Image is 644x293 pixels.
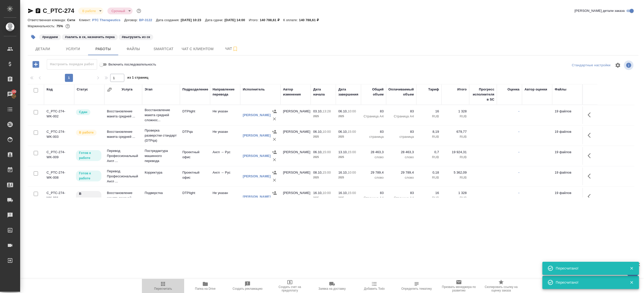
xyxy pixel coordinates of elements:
[624,60,634,70] span: Посмотреть информацию
[210,188,240,206] td: Не указан
[313,130,323,134] p: 06.10,
[338,130,348,134] p: 06.10,
[122,35,150,40] p: #выгрузить из ск
[518,130,519,134] a: -
[348,171,356,174] p: 10:00
[213,87,238,97] div: Направление перевода
[338,196,358,201] p: 2025
[585,150,597,162] button: Здесь прячутся важные кнопки
[145,108,177,123] p: Восстановление макета средней сложнос...
[8,89,20,94] span: 100
[338,175,358,180] p: 2025
[28,8,34,14] button: Скопировать ссылку для ЯМессенджера
[389,196,414,201] p: Страница А4
[139,18,156,22] a: ВР-3122
[338,109,348,113] p: 06.10,
[419,170,439,175] p: 0,18
[518,109,519,113] a: -
[313,134,333,139] p: 2025
[243,113,271,117] a: [PERSON_NAME]
[323,191,331,195] p: 10:00
[243,134,271,137] a: [PERSON_NAME]
[364,287,385,290] span: Добавить Todo
[419,109,439,114] p: 16
[338,87,358,97] div: Дата завершения
[28,31,39,43] button: Добавить тэг
[56,24,64,28] p: 75%
[156,18,181,22] p: Дата создания:
[79,18,92,22] p: Клиент:
[444,190,467,196] p: 1 328
[507,87,519,92] div: Оценка
[243,174,271,178] a: [PERSON_NAME]
[444,109,467,114] p: 1 328
[233,287,263,290] span: Создать рекламацию
[44,106,74,124] td: C_PTC-274-WK-002
[419,155,439,160] p: RUB
[79,171,98,181] p: Готов к работе
[180,127,210,144] td: DTPqa
[353,279,395,293] button: Добавить Todo
[555,129,580,134] p: 19 файлов
[555,190,580,196] p: 19 файлов
[151,46,176,52] span: Smartcat
[243,87,265,92] div: Исполнитель
[180,106,210,124] td: DTPlight
[104,166,142,186] td: Перевод Профессиональный Англ ...
[419,196,439,201] p: RUB
[182,46,214,52] span: Чат с клиентом
[145,128,177,143] p: Проверка разверстки стандарт (DTPqa)
[79,110,87,115] p: Сдан
[364,155,384,160] p: слово
[348,150,356,154] p: 15:00
[180,147,210,165] td: Проектный офис
[556,266,622,271] div: Пересчитано!
[283,18,299,22] p: К оплате:
[338,171,348,174] p: 16.10,
[104,146,142,166] td: Перевод Профессиональный Англ ...
[444,155,467,160] p: RUB
[243,154,271,158] a: [PERSON_NAME]
[525,87,547,92] div: Автор оценки
[389,150,414,155] p: 28 463,3
[438,279,480,293] button: Призвать менеджера по развитию
[472,87,494,102] div: Прогресс исполнителя в SC
[44,147,74,165] td: C_PTC-274-WK-009
[299,18,323,22] p: 140 788,61 ₽
[280,127,311,144] td: [PERSON_NAME]
[280,188,311,206] td: [PERSON_NAME]
[395,279,438,293] button: Определить тематику
[313,175,333,180] p: 2025
[364,134,384,139] p: страница
[65,35,115,40] p: #залить в ск, назначить перка
[92,18,124,22] a: PTC Therapeutics
[271,128,278,136] button: Назначить
[364,150,384,155] p: 28 463,3
[104,188,142,206] td: Восстановление макета средней ...
[364,196,384,201] p: Страница А4
[419,134,439,139] p: RUB
[323,130,331,134] p: 10:00
[75,150,102,161] div: Исполнитель может приступить к работе
[181,18,205,22] p: [DATE] 10:23
[232,46,238,52] svg: Подписаться
[338,191,348,195] p: 16.10,
[364,170,384,175] p: 29 789,4
[243,195,271,199] a: [PERSON_NAME]
[626,266,637,271] button: Закрыть
[280,147,311,165] td: [PERSON_NAME]
[389,109,414,114] p: 83
[444,196,467,201] p: RUB
[249,18,260,22] p: Итого:
[457,87,467,92] div: Итого
[47,87,53,92] div: Код
[28,24,56,28] p: Маржинальность:
[118,35,154,39] span: выгрузить из ск
[280,168,311,185] td: [PERSON_NAME]
[271,176,278,184] button: Удалить
[313,191,323,195] p: 16.10,
[260,18,283,22] p: 140 788,61 ₽
[389,190,414,196] p: 83
[184,279,226,293] button: Папка на Drive
[323,150,331,154] p: 15:00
